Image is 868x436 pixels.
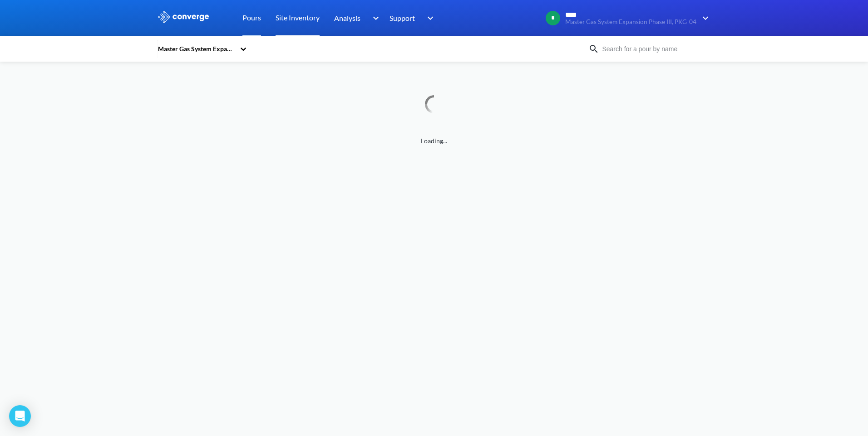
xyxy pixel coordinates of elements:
img: icon-search.svg [588,44,599,54]
span: Support [390,12,415,24]
img: logo_ewhite.svg [157,11,210,23]
span: Master Gas System Expansion Phase III, PKG-04 [565,19,696,25]
img: downArrow.svg [367,13,381,24]
div: Master Gas System Expansion Phase III, PKG-04 [157,44,235,54]
input: Search for a pour by name [599,44,709,54]
img: downArrow.svg [421,13,436,24]
div: Open Intercom Messenger [9,405,31,427]
span: Loading... [157,136,711,146]
span: Analysis [334,12,360,24]
img: downArrow.svg [696,13,711,24]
